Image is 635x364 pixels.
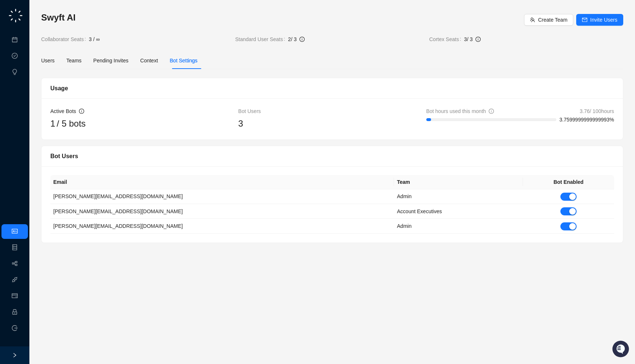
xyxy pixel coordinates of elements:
[73,121,89,126] span: Pylon
[590,16,617,24] span: Invite Users
[524,14,573,26] button: Create Team
[489,109,494,114] span: info-circle
[426,107,486,115] div: Bot hours used this month
[235,35,288,43] span: Standard User Seats
[530,17,535,22] span: team
[50,175,394,189] th: Email
[611,340,631,360] iframe: Open customer support
[580,108,614,114] span: 3.76 / 100 hours
[89,35,100,43] span: 3 / ∞
[67,57,82,65] div: Teams
[15,103,27,110] span: Docs
[93,58,129,63] span: Pending Invites
[394,204,523,219] td: Account Executives
[238,119,243,128] span: 3
[25,74,96,80] div: We're offline, we'll be back soon
[523,175,614,189] th: Bot Enabled
[464,36,473,42] span: 3 / 3
[7,7,24,24] img: logo-small-C4UdH2pc.png
[394,219,523,233] td: Admin
[538,16,567,24] span: Create Team
[25,66,121,74] div: Start new chat
[41,35,89,43] span: Collaborator Seats
[288,36,297,42] span: 2 / 3
[7,103,13,109] div: 📚
[40,103,57,110] span: Status
[57,117,86,131] span: / 5 bots
[52,120,89,126] a: Powered byPylon
[12,325,18,331] span: logout
[4,100,30,113] a: 📚Docs
[50,107,76,115] div: Active Bots
[394,175,523,189] th: Team
[50,152,614,161] div: Bot Users
[299,37,305,42] span: info-circle
[394,189,523,204] td: Admin
[140,57,158,65] div: Context
[50,119,55,128] span: 1
[41,57,55,65] div: Users
[7,29,134,41] p: Welcome 👋
[559,117,614,122] span: 3.7599999999999993%
[50,189,394,204] td: [PERSON_NAME][EMAIL_ADDRESS][DOMAIN_NAME]
[576,14,623,26] button: Invite Users
[7,66,21,80] img: 5124521997842_fc6d7dfcefe973c2e489_88.png
[7,7,22,22] img: Swyft AI
[33,103,39,109] div: 📶
[238,107,426,115] div: Bot Users
[50,84,614,93] div: Usage
[50,219,394,233] td: [PERSON_NAME][EMAIL_ADDRESS][DOMAIN_NAME]
[582,17,587,22] span: mail
[476,37,481,42] span: info-circle
[429,35,464,43] span: Cortex Seats
[12,353,17,358] span: right
[79,109,84,114] span: info-circle
[125,69,134,77] button: Start new chat
[50,204,394,219] td: [PERSON_NAME][EMAIL_ADDRESS][DOMAIN_NAME]
[30,100,60,113] a: 📶Status
[7,41,134,53] h2: How can we help?
[170,57,198,65] div: Bot Settings
[41,12,524,23] h3: Swyft AI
